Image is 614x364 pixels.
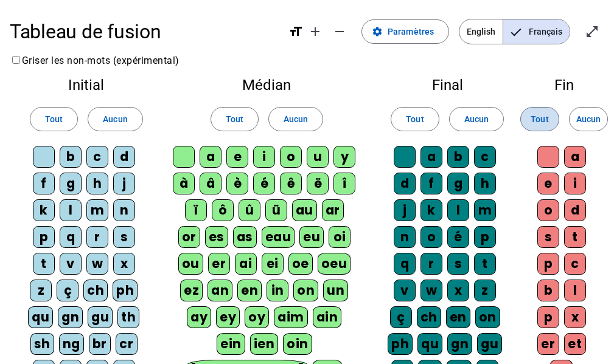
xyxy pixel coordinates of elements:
div: oy [245,306,269,328]
span: Aucun [576,112,601,126]
div: es [205,226,228,248]
input: Griser les non-mots (expérimental) [12,56,20,64]
div: y [333,146,355,168]
div: ei [262,253,284,275]
div: ar [322,199,344,221]
div: ï [185,199,207,221]
div: ç [390,306,412,328]
div: f [420,173,442,194]
div: i [564,173,586,194]
div: eu [299,226,324,248]
div: ë [307,173,329,194]
button: Tout [520,107,559,131]
div: ü [265,199,287,221]
div: a [420,146,442,168]
div: j [113,173,135,194]
div: q [394,253,416,275]
button: Tout [391,107,439,131]
div: n [394,226,416,248]
button: Diminuer la taille de la police [327,19,352,44]
div: g [60,173,82,194]
div: ai [235,253,257,275]
button: Tout [30,107,78,131]
span: Paramètres [388,24,434,39]
div: b [60,146,82,168]
h2: Fin [534,78,595,92]
div: ey [216,306,240,328]
span: Tout [226,112,243,126]
div: c [474,146,496,168]
div: ch [417,306,441,328]
div: ph [113,280,138,301]
span: Tout [531,112,548,126]
div: ê [280,173,302,194]
div: k [33,199,55,221]
div: x [447,280,469,301]
div: m [474,199,496,221]
div: au [292,199,317,221]
div: er [208,253,230,275]
div: gu [477,333,502,355]
div: sh [30,333,54,355]
h2: Initial [19,78,153,92]
div: ien [250,333,279,355]
div: e [537,173,559,194]
div: l [564,280,586,301]
div: s [537,226,559,248]
div: on [475,306,500,328]
div: ain [313,306,342,328]
div: g [447,173,469,194]
button: Aucun [569,107,608,131]
h1: Tableau de fusion [10,12,279,51]
div: th [117,306,139,328]
div: l [447,199,469,221]
div: t [474,253,496,275]
div: z [474,280,496,301]
div: r [420,253,442,275]
div: ô [212,199,234,221]
div: u [307,146,329,168]
mat-icon: format_size [288,24,303,39]
div: i [253,146,275,168]
div: qu [28,306,53,328]
div: t [564,226,586,248]
div: as [233,226,257,248]
button: Augmenter la taille de la police [303,19,327,44]
span: Français [503,19,570,44]
label: Griser les non-mots (expérimental) [10,55,180,66]
div: or [178,226,200,248]
div: ein [217,333,245,355]
div: l [60,199,82,221]
div: o [537,199,559,221]
div: à [173,173,195,194]
div: h [474,173,496,194]
h2: Final [380,78,514,92]
span: Aucun [284,112,308,126]
button: Paramètres [361,19,449,44]
div: s [447,253,469,275]
div: gn [447,333,472,355]
span: English [459,19,503,44]
div: b [537,280,559,301]
div: h [86,173,108,194]
button: Tout [211,107,259,131]
div: en [237,280,262,301]
div: an [208,280,232,301]
div: en [446,306,470,328]
div: on [293,280,318,301]
div: ç [57,280,78,301]
div: î [333,173,355,194]
div: p [474,226,496,248]
div: ay [187,306,211,328]
button: Aucun [88,107,142,131]
div: oin [283,333,312,355]
div: a [200,146,222,168]
div: er [537,333,559,355]
mat-icon: add [308,24,323,39]
span: Aucun [464,112,489,126]
mat-icon: open_in_full [585,24,599,39]
div: ou [178,253,203,275]
div: j [394,199,416,221]
div: ez [180,280,203,301]
div: x [113,253,135,275]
